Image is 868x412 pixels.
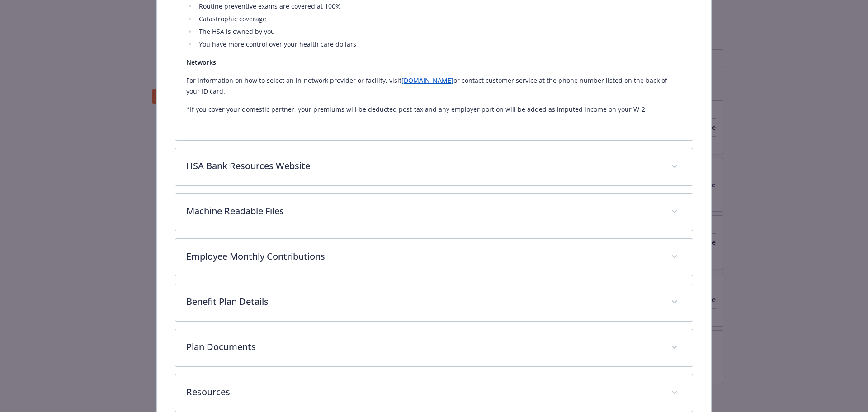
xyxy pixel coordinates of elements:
[175,284,693,321] div: Benefit Plan Details
[196,14,682,24] li: Catastrophic coverage
[186,295,660,308] p: Benefit Plan Details
[175,194,693,231] div: Machine Readable Files
[196,1,682,12] li: Routine preventive exams are covered at 100%
[196,39,682,50] li: You have more control over your health care dollars
[175,239,693,276] div: Employee Monthly Contributions
[401,76,453,85] a: [DOMAIN_NAME]
[186,58,216,66] strong: Networks
[196,26,682,37] li: The HSA is owned by you
[175,148,693,185] div: HSA Bank Resources Website
[186,385,660,399] p: Resources
[175,374,693,412] div: Resources
[186,250,660,263] p: Employee Monthly Contributions
[186,104,682,115] p: *If you cover your domestic partner, your premiums will be deducted post-tax and any employer por...
[186,75,682,97] p: For information on how to select an in-network provider or facility, visit or contact customer se...
[186,159,660,173] p: HSA Bank Resources Website
[186,204,660,218] p: Machine Readable Files
[186,340,660,354] p: Plan Documents
[175,329,693,366] div: Plan Documents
